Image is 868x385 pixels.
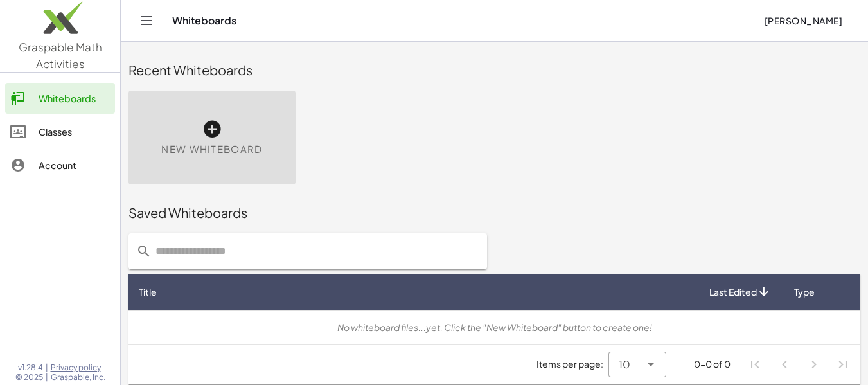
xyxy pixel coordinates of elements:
[694,357,731,371] div: 0-0 of 0
[136,10,157,31] button: Toggle navigation
[5,150,115,181] a: Account
[46,372,48,382] span: |
[161,142,262,157] span: New Whiteboard
[139,321,850,334] div: No whiteboard files...yet. Click the "New Whiteboard" button to create one!
[741,350,858,379] nav: Pagination Navigation
[136,244,152,259] i: prepended action
[18,363,43,373] span: v1.28.4
[128,204,860,222] div: Saved Whiteboards
[794,285,815,299] span: Type
[619,357,630,372] span: 10
[128,61,860,79] div: Recent Whiteboards
[139,285,157,299] span: Title
[39,124,110,139] div: Classes
[51,363,105,373] a: Privacy policy
[19,40,102,71] span: Graspable Math Activities
[754,9,853,32] button: [PERSON_NAME]
[709,285,757,299] span: Last Edited
[536,357,608,371] span: Items per page:
[46,363,48,373] span: |
[51,372,105,382] span: Graspable, Inc.
[764,15,842,26] span: [PERSON_NAME]
[39,91,110,106] div: Whiteboards
[5,116,115,147] a: Classes
[15,372,43,382] span: © 2025
[39,157,110,173] div: Account
[5,83,115,114] a: Whiteboards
